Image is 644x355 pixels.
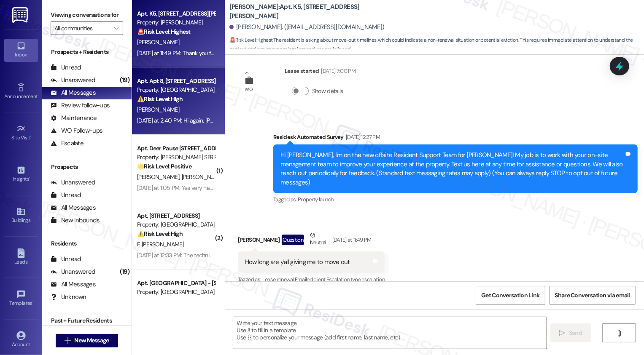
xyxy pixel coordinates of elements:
[74,336,109,345] span: New Message
[137,173,182,181] span: [PERSON_NAME]
[51,139,84,148] div: Escalate
[51,76,95,85] div: Unanswered
[51,203,96,212] div: All Messages
[118,265,132,278] div: (19)
[280,151,624,187] div: Hi [PERSON_NAME], I'm on the new offsite Resident Support Team for [PERSON_NAME]! My job is to wo...
[51,280,96,289] div: All Messages
[4,39,38,61] a: Inbox
[137,240,184,248] span: F. [PERSON_NAME]
[137,163,191,170] strong: 🌟 Risk Level: Positive
[181,173,224,181] span: [PERSON_NAME]
[229,36,644,54] span: : The resident is asking about move-out timelines, which could indicate a non-renewal situation o...
[29,175,30,181] span: •
[298,196,333,203] span: Property launch
[4,163,38,186] a: Insights •
[273,133,638,144] div: Residesk Automated Survey
[616,330,622,336] i: 
[285,67,356,78] div: Lease started
[4,204,38,227] a: Buildings
[137,28,191,35] strong: 🚨 Risk Level: Highest
[137,106,179,113] span: [PERSON_NAME]
[65,337,71,344] i: 
[569,328,582,337] span: Send
[51,101,110,110] div: Review follow-ups
[42,316,132,325] div: Past + Future Residents
[51,114,97,123] div: Maintenance
[32,299,34,305] span: •
[137,38,179,46] span: [PERSON_NAME]
[56,334,118,347] button: New Message
[137,144,215,153] div: Apt. Deer Pause [STREET_ADDRESS]
[550,286,636,305] button: Share Conversation via email
[137,18,215,27] div: Property: [PERSON_NAME]
[229,3,398,21] b: [PERSON_NAME]: Apt. K5, [STREET_ADDRESS][PERSON_NAME]
[137,220,215,229] div: Property: [GEOGRAPHIC_DATA]
[42,163,132,171] div: Prospects
[51,8,123,21] label: Viewing conversations for
[51,255,81,264] div: Unread
[42,239,132,248] div: Residents
[51,178,95,187] div: Unanswered
[114,25,119,32] i: 
[42,48,132,56] div: Prospects + Residents
[481,291,539,300] span: Get Conversation Link
[4,122,38,144] a: Site Visit •
[137,251,474,259] div: [DATE] at 12:33 PM: The technician hasn't arrived yet to fix the dishwasher. His scheduled arriva...
[137,77,215,85] div: Apt. Apt 8, [STREET_ADDRESS]
[4,287,38,310] a: Templates •
[137,230,183,238] strong: ⚠️ Risk Level: High
[238,231,385,251] div: [PERSON_NAME]
[295,276,326,283] span: Emailed client ,
[51,126,102,135] div: WO Follow-ups
[4,246,38,269] a: Leads
[330,235,372,244] div: [DATE] at 11:49 PM
[137,95,183,103] strong: ⚠️ Risk Level: High
[273,193,638,206] div: Tagged as:
[550,323,591,342] button: Send
[54,21,110,35] input: All communities
[137,153,215,162] div: Property: [PERSON_NAME] SFR Portfolio
[38,92,39,98] span: •
[51,216,100,225] div: New Inbounds
[229,37,273,43] strong: 🚨 Risk Level: Highest
[137,117,585,124] div: [DATE] at 2:40 PM: Hi again, [PERSON_NAME]! [PERSON_NAME] has confirmed that they will adjust the...
[12,7,30,23] img: ResiDesk Logo
[137,288,215,296] div: Property: [GEOGRAPHIC_DATA]
[137,85,215,94] div: Property: [GEOGRAPHIC_DATA]
[137,184,219,192] div: [DATE] at 1:05 PM: Yes very happy
[559,330,566,336] i: 
[137,211,215,220] div: Apt. [STREET_ADDRESS]
[4,328,38,351] a: Account
[245,258,350,267] div: How long are y'all giving me to move out
[30,133,32,139] span: •
[51,191,81,200] div: Unread
[51,88,96,97] div: All Messages
[238,273,385,286] div: Tagged as:
[344,133,380,141] div: [DATE] 12:27 PM
[262,276,295,283] span: Lease renewal ,
[476,286,545,305] button: Get Conversation Link
[229,23,385,32] div: [PERSON_NAME]. ([EMAIL_ADDRESS][DOMAIN_NAME])
[51,293,86,302] div: Unknown
[326,276,385,283] span: Escalation type escalation
[137,9,215,18] div: Apt. K5, [STREET_ADDRESS][PERSON_NAME]
[137,279,215,288] div: Apt. [GEOGRAPHIC_DATA] - [STREET_ADDRESS][GEOGRAPHIC_DATA][STREET_ADDRESS]
[245,85,253,94] div: WO
[118,74,132,87] div: (19)
[51,63,81,72] div: Unread
[308,231,328,248] div: Neutral
[312,87,343,96] label: Show details
[51,267,95,276] div: Unanswered
[319,67,356,75] div: [DATE] 7:00 PM
[555,291,630,300] span: Share Conversation via email
[282,235,304,245] div: Question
